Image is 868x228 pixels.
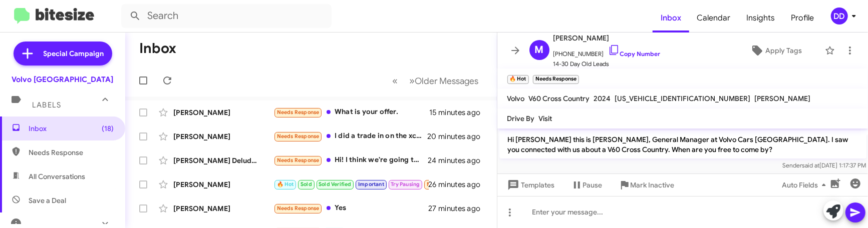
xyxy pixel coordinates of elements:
div: 24 minutes ago [429,155,489,165]
a: Calendar [689,3,739,32]
button: Next [404,70,485,91]
span: Older Messages [415,75,479,86]
div: [PERSON_NAME] Deluda [PERSON_NAME] [173,155,273,165]
span: M [535,42,544,58]
div: What is your offer. [273,106,429,118]
div: Volvo [GEOGRAPHIC_DATA] [12,74,114,84]
div: 20 minutes ago [429,131,489,141]
a: Profile [783,3,822,32]
span: [PERSON_NAME] [553,32,661,44]
span: Drive By [507,114,535,123]
span: Inbox [29,123,114,133]
span: Needs Response [277,205,320,211]
div: 27 minutes ago [429,203,489,213]
button: Apply Tags [731,41,820,59]
span: Needs Response [277,157,320,163]
span: said at [802,161,819,169]
span: Important [358,181,384,187]
span: [PERSON_NAME] [755,94,811,103]
div: [PERSON_NAME] [173,179,273,189]
div: Hi! I think we're going to wait a little while so I can build some credit in my name and save for... [273,154,429,166]
span: 🔥 Hot [277,181,294,187]
div: Ok it might make the most sense for me to come early [DATE] morning to pick it up [273,178,429,190]
span: Mark Inactive [631,176,675,194]
button: Pause [563,176,611,194]
div: DD [831,7,848,24]
span: Templates [505,176,555,194]
span: Needs Response [427,181,469,187]
button: DD [822,7,857,24]
span: Try Pausing [391,181,420,187]
a: Inbox [653,3,689,32]
div: Yes [273,202,429,214]
span: Volvo [507,94,525,103]
span: Labels [32,100,61,109]
span: Needs Response [277,109,320,115]
a: Insights [739,3,783,32]
span: Sold [301,181,312,187]
span: Apply Tags [765,41,802,59]
h1: Inbox [139,40,176,56]
button: Templates [497,176,563,194]
a: Special Campaign [14,41,112,65]
nav: Page navigation example [387,70,485,91]
button: Auto Fields [774,176,838,194]
div: [PERSON_NAME] [173,203,273,213]
span: V60 Cross Country [529,94,590,103]
span: Special Campaign [44,48,104,58]
div: [PERSON_NAME] [173,107,273,117]
span: Needs Response [29,147,114,157]
input: Search [121,4,332,28]
div: 15 minutes ago [429,107,488,117]
span: Visit [539,114,552,123]
button: Mark Inactive [611,176,683,194]
p: Hi [PERSON_NAME] this is [PERSON_NAME], General Manager at Volvo Cars [GEOGRAPHIC_DATA]. I saw yo... [499,130,866,158]
span: 14-30 Day Old Leads [553,59,661,69]
span: [US_VEHICLE_IDENTIFICATION_NUMBER] [615,94,751,103]
span: 2024 [594,94,611,103]
span: All Conversations [29,171,85,181]
a: Copy Number [608,50,661,57]
span: [PHONE_NUMBER] [553,44,661,59]
button: Previous [387,70,404,91]
span: « [393,74,398,87]
span: Auto Fields [782,176,830,194]
small: 🔥 Hot [507,75,529,84]
div: 26 minutes ago [429,179,489,189]
span: » [410,74,415,87]
small: Needs Response [533,75,579,84]
span: Pause [583,176,603,194]
span: Needs Response [277,133,320,139]
div: I did a trade in on the xc40, so I no longer have it. [273,130,429,142]
div: [PERSON_NAME] [173,131,273,141]
span: Sold Verified [319,181,352,187]
span: Sender [DATE] 1:17:37 PM [782,161,866,169]
span: (18) [102,123,114,133]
